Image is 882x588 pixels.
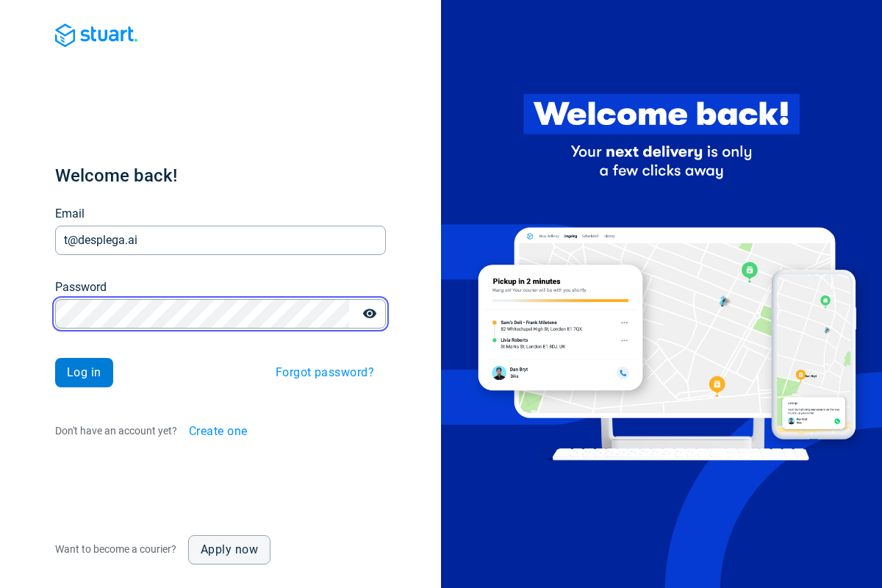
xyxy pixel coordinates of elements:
[264,358,386,387] button: Forgot password?
[67,367,101,379] span: Log in
[55,205,85,223] label: Email
[55,164,386,187] h1: Welcome back!
[55,425,177,437] span: Don't have an account yet?
[276,367,374,379] span: Forgot password?
[55,279,107,296] label: Password
[201,544,258,556] span: Apply now
[55,543,176,555] span: Want to become a courier?
[189,426,248,437] span: Create one
[55,24,137,47] img: Blue logo
[55,358,113,387] button: Log in
[188,535,270,564] a: Apply now
[177,417,259,446] button: Create one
